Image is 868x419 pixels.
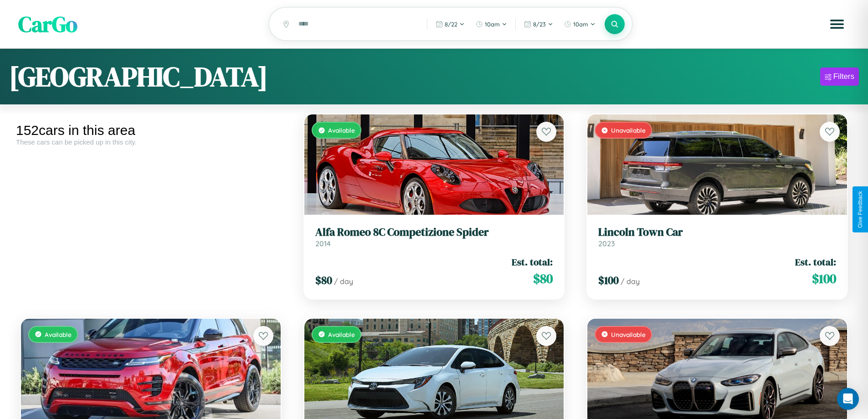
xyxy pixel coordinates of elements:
span: 8 / 23 [533,21,546,28]
span: $ 100 [812,269,836,288]
span: Unavailable [611,126,646,134]
span: Available [328,331,355,338]
div: 152 cars in this area [16,123,286,138]
h1: [GEOGRAPHIC_DATA] [9,58,268,95]
span: Est. total: [512,255,553,269]
div: Open Intercom Messenger [837,388,859,410]
button: 10am [471,17,512,31]
h3: Lincoln Town Car [598,226,836,239]
span: 10am [573,21,588,28]
span: 8 / 22 [445,21,457,28]
h3: Alfa Romeo 8C Competizione Spider [315,226,553,239]
span: Available [328,126,355,134]
span: $ 80 [315,273,332,288]
span: 10am [485,21,500,28]
span: 2014 [315,239,331,248]
div: Filters [833,72,854,81]
div: These cars can be picked up in this city. [16,138,286,146]
span: 2023 [598,239,615,248]
span: $ 100 [598,273,619,288]
a: Lincoln Town Car2023 [598,226,836,248]
div: Give Feedback [857,191,863,228]
span: Available [45,331,72,338]
span: Unavailable [611,331,646,338]
span: / day [334,277,353,286]
button: 8/22 [431,17,469,31]
span: Est. total: [795,255,836,269]
span: / day [621,277,640,286]
button: Open menu [824,11,850,37]
button: Filters [820,67,859,86]
span: $ 80 [533,269,553,288]
button: 8/23 [519,17,558,31]
span: CarGo [18,9,77,39]
button: 10am [560,17,600,31]
a: Alfa Romeo 8C Competizione Spider2014 [315,226,553,248]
